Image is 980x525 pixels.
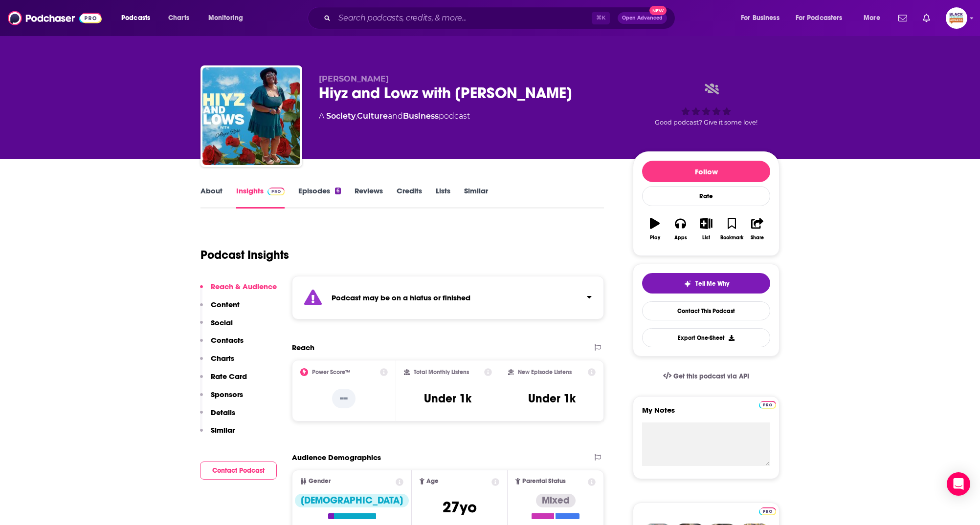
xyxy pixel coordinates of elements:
[200,425,235,443] button: Similar
[655,364,757,388] a: Get this podcast via API
[522,478,566,484] span: Parental Status
[168,11,189,25] span: Charts
[319,110,470,122] div: A podcast
[200,248,289,262] h1: Podcast Insights
[946,7,967,29] img: User Profile
[759,507,776,515] img: Podchaser Pro
[702,235,710,241] div: List
[947,472,970,496] div: Open Intercom Messenger
[292,276,604,319] section: Click to expand status details
[528,391,576,406] h3: Under 1k
[200,408,235,426] button: Details
[864,11,880,25] span: More
[464,186,488,209] a: Similar
[298,186,341,209] a: Episodes6
[642,328,770,347] button: Export One-Sheet
[759,399,776,409] a: Pro website
[211,425,235,435] p: Similar
[642,405,770,422] label: My Notes
[693,211,719,247] button: List
[745,211,770,247] button: Share
[426,478,439,484] span: Age
[326,111,356,121] a: Society
[267,188,285,195] img: Podchaser Pro
[655,119,757,126] span: Good podcast? Give it some love!
[719,211,744,247] button: Bookmark
[443,498,477,517] span: 27 yo
[200,282,277,300] button: Reach & Audience
[201,10,256,26] button: open menu
[720,235,743,241] div: Bookmark
[894,10,911,26] a: Show notifications dropdown
[734,10,792,26] button: open menu
[857,10,892,26] button: open menu
[200,318,233,336] button: Social
[211,318,233,327] p: Social
[200,336,244,354] button: Contacts
[236,186,285,209] a: InsightsPodchaser Pro
[200,300,240,318] button: Content
[200,186,223,209] a: About
[642,186,770,206] div: Rate
[211,354,234,363] p: Charts
[618,12,667,24] button: Open AdvancedNew
[642,301,770,320] a: Contact This Podcast
[650,235,660,241] div: Play
[388,111,403,121] span: and
[403,111,439,121] a: Business
[789,10,857,26] button: open menu
[332,389,356,408] p: --
[309,478,331,484] span: Gender
[759,506,776,515] a: Pro website
[208,11,243,25] span: Monitoring
[695,280,729,288] span: Tell Me Why
[668,211,693,247] button: Apps
[424,391,471,406] h3: Under 1k
[211,336,244,345] p: Contacts
[759,401,776,409] img: Podchaser Pro
[518,369,572,376] h2: New Episode Listens
[200,354,234,372] button: Charts
[355,186,383,209] a: Reviews
[292,453,381,462] h2: Audience Demographics
[200,462,277,480] button: Contact Podcast
[649,6,667,15] span: New
[946,7,967,29] span: Logged in as blackpodcastingawards
[211,408,235,417] p: Details
[642,161,770,182] button: Follow
[8,9,102,27] img: Podchaser - Follow, Share and Rate Podcasts
[335,188,341,194] div: 6
[211,282,277,291] p: Reach & Audience
[622,16,663,21] span: Open Advanced
[312,369,350,376] h2: Power Score™
[684,280,691,288] img: tell me why sparkle
[674,235,687,241] div: Apps
[673,372,749,380] span: Get this podcast via API
[211,390,243,399] p: Sponsors
[332,293,470,302] strong: Podcast may be on a hiatus or finished
[592,12,610,24] span: ⌘ K
[436,186,450,209] a: Lists
[642,273,770,294] button: tell me why sparkleTell Me Why
[202,67,300,165] img: Hiyz and Lowz with Alyce Rose
[414,369,469,376] h2: Total Monthly Listens
[741,11,780,25] span: For Business
[162,10,195,26] a: Charts
[536,494,576,507] div: Mixed
[919,10,934,26] a: Show notifications dropdown
[633,74,780,135] div: Good podcast? Give it some love!
[292,343,314,352] h2: Reach
[211,372,247,381] p: Rate Card
[356,111,357,121] span: ,
[319,74,389,84] span: [PERSON_NAME]
[200,390,243,408] button: Sponsors
[211,300,240,309] p: Content
[357,111,388,121] a: Culture
[121,11,150,25] span: Podcasts
[295,494,409,507] div: [DEMOGRAPHIC_DATA]
[751,235,764,241] div: Share
[334,10,592,26] input: Search podcasts, credits, & more...
[642,211,668,247] button: Play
